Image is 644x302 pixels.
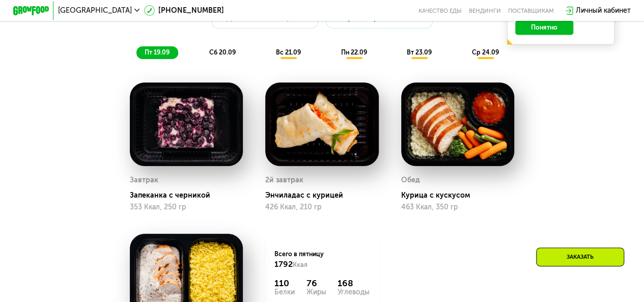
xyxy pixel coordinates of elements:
a: Качество еды [418,7,462,14]
div: Курица с кускусом [401,191,522,200]
div: Жиры [306,289,326,296]
div: поставщикам [508,7,554,14]
div: Всего в пятницу [274,250,370,269]
span: сб 20.09 [209,48,236,56]
div: Энчиладас с курицей [265,191,386,200]
div: 76 [306,278,326,289]
div: 110 [274,278,295,289]
a: Вендинги [469,7,501,14]
span: пн 22.09 [341,48,367,56]
span: пт 19.09 [145,48,170,56]
div: 463 Ккал, 350 гр [401,203,515,211]
span: ср 24.09 [471,48,498,56]
div: Личный кабинет [576,5,631,16]
div: Обед [401,174,420,187]
button: Понятно [515,20,573,35]
a: [PHONE_NUMBER] [144,5,224,16]
div: Белки [274,289,295,296]
span: вс 21.09 [276,48,301,56]
div: Заказать [536,248,624,266]
div: 2й завтрак [265,174,303,187]
span: вт 23.09 [407,48,432,56]
div: 353 Ккал, 250 гр [130,203,243,211]
span: Ккал [293,261,307,268]
div: Запеканка с черникой [130,191,250,200]
span: 1792 [274,259,293,269]
div: 426 Ккал, 210 гр [265,203,379,211]
span: [GEOGRAPHIC_DATA] [58,7,132,14]
div: Завтрак [130,174,158,187]
div: Углеводы [338,289,370,296]
div: 168 [338,278,370,289]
